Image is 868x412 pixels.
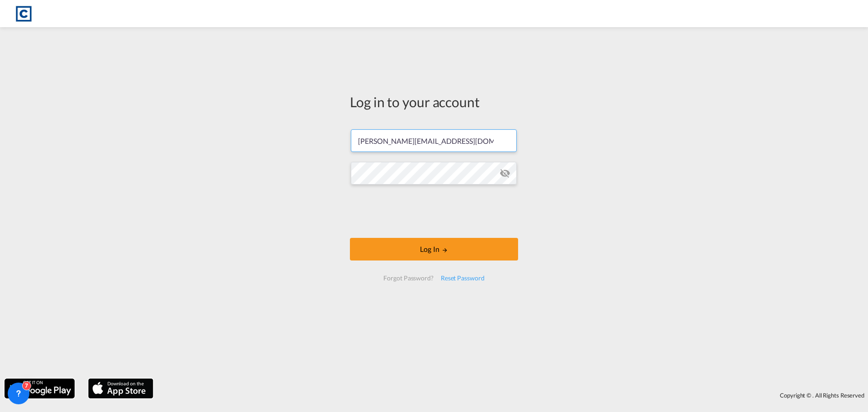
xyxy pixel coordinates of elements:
[351,129,517,152] input: Enter email/phone number
[500,168,510,179] md-icon: icon-eye-off
[87,378,154,399] img: apple.png
[14,4,34,24] img: 1fdb9190129311efbfaf67cbb4249bed.jpeg
[350,92,518,111] div: Log in to your account
[4,378,75,399] img: google.png
[437,270,488,286] div: Reset Password
[380,270,437,286] div: Forgot Password?
[365,194,503,229] iframe: reCAPTCHA
[350,238,518,260] button: LOGIN
[158,388,868,403] div: Copyright © . All Rights Reserved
